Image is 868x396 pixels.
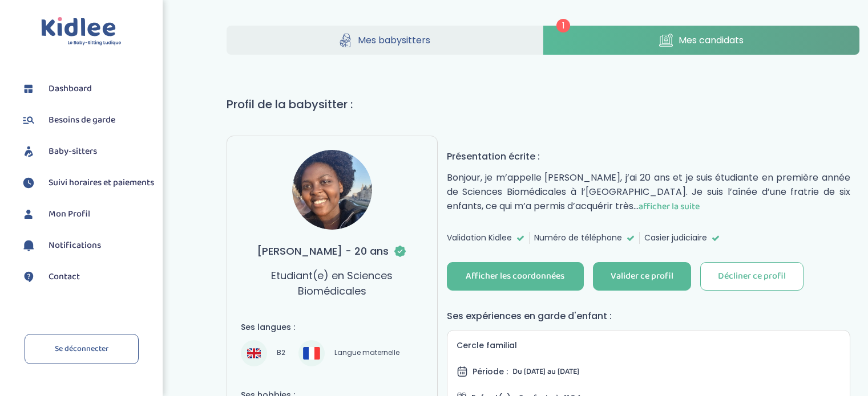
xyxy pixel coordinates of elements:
[273,346,289,360] span: B2
[20,206,154,223] a: Mon Profil
[20,112,37,129] img: besoin.svg
[20,174,154,191] a: Suivi horaires et paiements
[41,17,122,46] img: logo.svg
[227,26,543,55] a: Mes babysitters
[257,243,407,259] h3: [PERSON_NAME] - 20 ans
[473,366,508,378] span: Période :
[227,96,859,113] h1: Profil de la babysitter :
[611,270,673,283] div: Valider ce profil
[49,207,90,221] span: Mon Profil
[49,270,80,284] span: Contact
[49,82,92,96] span: Dashboard
[49,113,115,127] span: Besoins de garde
[593,262,691,291] button: Valider ce profil
[679,33,744,47] span: Mes candidats
[644,232,707,244] span: Casier judiciaire
[512,365,579,378] span: Du [DATE] au [DATE]
[20,237,37,254] img: notification.svg
[466,270,564,283] div: Afficher les coordonnées
[20,143,37,160] img: babysitters.svg
[447,309,850,323] h4: Ses expériences en garde d'enfant :
[49,176,154,190] span: Suivi horaires et paiements
[20,268,37,285] img: contact.svg
[718,270,786,283] div: Décliner ce profil
[20,206,37,223] img: profil.svg
[49,239,101,252] span: Notifications
[292,150,372,230] img: avatar
[543,26,859,55] a: Mes candidats
[20,80,154,97] a: Dashboard
[700,262,804,291] button: Décliner ce profil
[241,321,423,333] h4: Ses langues :
[447,232,512,244] span: Validation Kidlee
[20,237,154,254] a: Notifications
[447,149,850,164] h4: Présentation écrite :
[358,33,430,47] span: Mes babysitters
[457,340,841,352] h5: Cercle familial
[49,145,97,158] span: Baby-sitters
[20,112,154,129] a: Besoins de garde
[241,268,423,299] p: Etudiant(e) en Sciences Biomédicales
[20,143,154,160] a: Baby-sitters
[20,268,154,285] a: Contact
[447,170,850,214] p: Bonjour, je m’appelle [PERSON_NAME], j’ai 20 ans et je suis étudiante en première année de Scienc...
[20,174,37,191] img: suivihoraire.svg
[639,199,700,214] span: afficher la suite
[303,347,320,359] img: Français
[25,334,139,364] a: Se déconnecter
[447,262,584,291] button: Afficher les coordonnées
[20,80,37,97] img: dashboard.svg
[556,19,570,32] span: 1
[330,346,403,360] span: Langue maternelle
[534,232,622,244] span: Numéro de téléphone
[247,346,261,360] img: Anglais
